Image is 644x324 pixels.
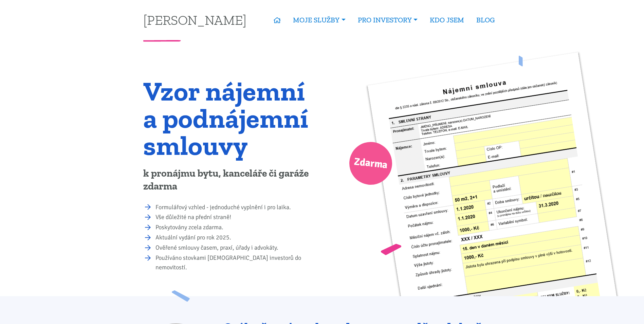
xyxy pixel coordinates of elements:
a: PRO INVESTORY [352,12,424,28]
span: Zdarma [353,153,388,174]
p: k pronájmu bytu, kanceláře či garáže zdarma [143,167,317,193]
a: [PERSON_NAME] [143,13,246,26]
a: MOJE SLUŽBY [287,12,351,28]
li: Vše důležité na přední straně! [155,213,317,222]
li: Poskytovány zcela zdarma. [155,223,317,232]
li: Formulářový vzhled - jednoduché vyplnění i pro laika. [155,203,317,212]
a: BLOG [470,12,501,28]
li: Ověřené smlouvy časem, praxí, úřady i advokáty. [155,243,317,253]
li: Používáno stovkami [DEMOGRAPHIC_DATA] investorů do nemovitostí. [155,253,317,272]
a: KDO JSEM [424,12,470,28]
h1: Vzor nájemní a podnájemní smlouvy [143,77,317,159]
li: Aktuální vydání pro rok 2025. [155,233,317,242]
